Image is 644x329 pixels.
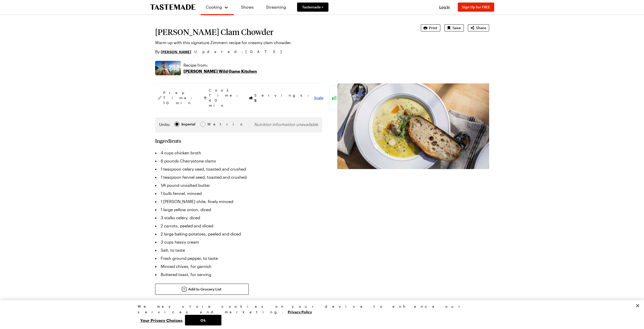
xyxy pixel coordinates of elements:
[155,300,322,304] p: *Only 1 of each ingredient will be added to your cart. Please adjust as necessary.
[206,5,222,9] span: Cooking
[444,24,464,31] button: Save recipe
[468,24,489,31] button: Share
[155,214,322,222] li: 3 stalks celery, diced
[155,270,322,279] li: Buttered toast, for serving
[288,309,312,314] a: More information about your privacy, opens in a new tab
[462,5,490,9] span: Sign Up for FREE
[183,62,257,74] a: Recipe from:[PERSON_NAME] Wild Game Kitchen
[155,27,407,36] h1: [PERSON_NAME] Clam Chowder
[155,181,322,189] li: 1/4 pound unsalted butter
[297,3,328,12] a: Tastemade +
[155,189,322,197] li: 1 bulb fennel, minced
[434,5,455,10] button: Log In
[138,315,185,325] button: Your Privacy Choices
[314,95,323,100] button: Scale
[155,40,407,46] p: Warm up with this signature Zimmern recipe for creamy clam chowder.
[185,315,221,325] button: Ok
[209,88,240,108] span: Cook Time: 40 min
[183,62,257,68] p: Recipe from:
[458,3,494,12] button: Sign Up for FREE
[439,5,450,9] span: Log In
[183,68,257,74] p: [PERSON_NAME] Wild Game Kitchen
[207,121,218,127] div: Metric
[159,121,218,129] div: Imperial Metric
[155,238,322,246] li: 3 cups heavy cream
[155,138,181,144] h2: Ingredients
[155,284,249,295] button: Add to Grocery List
[155,61,181,75] img: Show where recipe is used
[254,122,318,127] span: Nutrition information unavailable
[194,49,287,54] span: Updated : [DATE]
[155,246,322,254] li: Salt, to taste
[163,90,195,105] span: Prep Time: 10 min
[155,173,322,181] li: 1 teaspoon fennel seed, toasted and crushed
[155,254,322,262] li: Fresh ground pepper, to taste
[159,121,170,127] label: Units:
[452,25,461,30] span: Save
[155,230,322,238] li: 2 large baking potatoes, peeled and diced
[188,287,221,292] span: Add to Grocery List
[155,149,322,157] li: 4 cups chicken broth
[161,49,191,54] a: [PERSON_NAME]
[181,121,195,127] div: Imperial
[254,93,311,103] span: Servings:
[155,222,322,230] li: 2 carrots, peeled and sliced
[476,25,486,30] span: Share
[138,304,502,315] div: We may store cookies on your device to enhance our services and marketing.
[155,206,322,214] li: 1 large yellow onion, diced
[302,5,323,10] span: Tastemade +
[632,300,643,311] button: Close
[254,98,257,103] span: 5
[155,197,322,206] li: 1 [PERSON_NAME] chile, finely minced
[421,24,440,31] button: Print
[337,83,489,169] img: Recipe image thumbnail
[138,304,502,325] div: Privacy
[429,25,437,30] span: Print
[155,157,322,165] li: 6 pounds Cherrystone clams
[155,165,322,173] li: 1 teaspoon celery seed, toasted and crushed
[206,2,229,12] button: Cooking
[155,49,191,55] p: By
[207,121,219,127] span: Metric
[181,121,196,127] span: Imperial
[155,262,322,270] li: Minced chives, for garnish
[150,4,196,10] a: To Tastemade Home Page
